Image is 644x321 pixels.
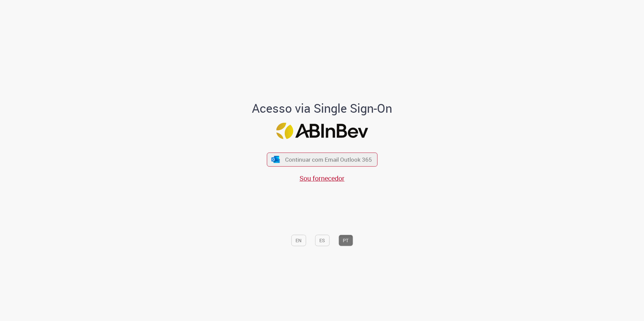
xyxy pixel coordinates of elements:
button: ES [315,235,329,246]
button: EN [291,235,306,246]
button: PT [338,235,353,246]
img: ícone Azure/Microsoft 360 [271,156,280,163]
h1: Acesso via Single Sign-On [229,101,415,115]
a: Sou fornecedor [300,173,344,182]
button: ícone Azure/Microsoft 360 Continuar com Email Outlook 365 [267,153,377,166]
img: Logo ABInBev [276,123,368,139]
span: Continuar com Email Outlook 365 [285,156,372,163]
